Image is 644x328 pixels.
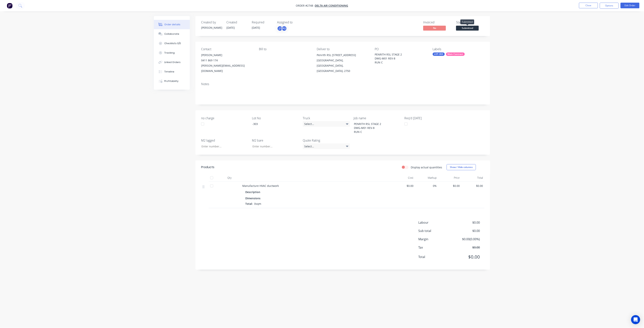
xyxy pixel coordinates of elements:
div: Open Intercom Messenger [631,315,640,324]
div: Select... [303,143,350,149]
button: Collaborate [154,29,190,39]
button: Edit Order [621,3,639,8]
span: Sub total [418,229,452,233]
div: Status [456,21,484,24]
div: PO [281,26,287,31]
span: Manufacture HVAC ductwork [242,184,279,188]
div: jT [277,26,283,31]
label: Req'd [DATE] [405,116,452,120]
div: Markup [415,174,438,182]
span: Order #2748 - [296,4,315,8]
button: Close [579,3,598,8]
div: Tracking [164,51,175,55]
div: Required [252,21,273,24]
button: Timeline [154,67,190,76]
input: Enter number... [249,143,299,149]
div: LOT-303 [433,52,445,56]
div: Checklists 0/0 [164,42,181,45]
div: Created by [201,21,222,24]
span: $0.00 [393,184,414,188]
div: Products [201,165,214,169]
button: Options [600,3,619,9]
label: Display actual quantities [411,165,442,169]
span: Submitted [456,26,479,30]
span: $0.00 [463,184,483,188]
label: Truck [303,116,350,120]
div: Select... [303,121,350,127]
label: Quote Rating [303,138,350,143]
div: Assigned to [277,21,315,24]
label: Lot No [252,116,299,120]
button: Profitability [154,76,190,86]
label: Job name [354,116,401,120]
div: [GEOGRAPHIC_DATA], [GEOGRAPHIC_DATA], [GEOGRAPHIC_DATA], 2750 [317,58,369,74]
div: Labels [433,47,484,51]
div: Bill to [259,47,311,51]
div: Qty [218,174,241,182]
span: Dimensions [245,196,260,200]
div: Total [461,174,485,182]
div: Main Contract [446,52,465,56]
div: Penrith RSL [STREET_ADDRESS] [317,52,369,58]
div: Description [245,189,262,195]
input: Enter number... [198,143,248,149]
div: Invoiced [423,21,452,24]
div: Penrith RSL [STREET_ADDRESS][GEOGRAPHIC_DATA], [GEOGRAPHIC_DATA], [GEOGRAPHIC_DATA], 2750 [317,52,369,74]
label: M2 lagged [201,138,248,143]
div: [PERSON_NAME]0411 869 174[PERSON_NAME][EMAIL_ADDRESS][DOMAIN_NAME] [201,52,253,74]
div: Submitted [460,19,474,24]
span: $0.00 [452,229,480,233]
div: Timeline [164,70,175,73]
div: [PERSON_NAME][EMAIL_ADDRESS][DOMAIN_NAME] [201,63,253,74]
span: Total [418,255,452,259]
div: Notes [201,82,484,86]
button: Submitted [456,26,479,31]
span: $0.00 ( 0.00 %) [452,237,480,241]
label: M2 bare [252,138,299,143]
span: Total: [245,202,253,206]
button: Linked Orders [154,58,190,67]
span: Labour [418,220,452,225]
div: PO [375,47,426,51]
div: PENRITH RSL STAGE 2 DWG-M01 REV-8 RUN C [375,52,422,64]
div: Cost [392,174,415,182]
div: Created [226,21,247,24]
div: Contact [201,47,253,51]
span: [DATE] [226,26,235,29]
span: No [423,26,446,30]
button: Show / Hide columns [447,164,476,170]
span: Margin [418,237,452,241]
div: -303 [249,121,297,127]
div: [PERSON_NAME] [201,26,222,30]
span: 0% [417,184,437,188]
div: Linked Orders [164,61,181,64]
span: $0.00 [452,245,480,250]
a: Delta Air Conditioning [315,4,348,8]
div: Order details [164,23,181,26]
span: Tax [418,245,452,250]
span: $0.00 [452,220,480,225]
span: [DATE] [252,26,260,29]
div: Deliver to [317,47,369,51]
div: 0411 869 174 [201,58,253,63]
div: [PERSON_NAME] [201,52,253,58]
div: Profitability [164,79,179,83]
div: PENRITH RSL STAGE 2 DWG-M01 REV-8 RUN C [351,121,398,135]
button: Order details [154,20,190,29]
img: Factory [7,3,12,8]
button: Tracking [154,48,190,58]
label: no charge [201,116,248,120]
button: Checklists 0/0 [154,39,190,48]
span: 0sqm [253,202,263,206]
button: jTPO [277,26,287,31]
span: $0.00 [440,184,460,188]
div: Collaborate [164,32,179,36]
div: Price [438,174,461,182]
span: $0.00 [452,253,480,260]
